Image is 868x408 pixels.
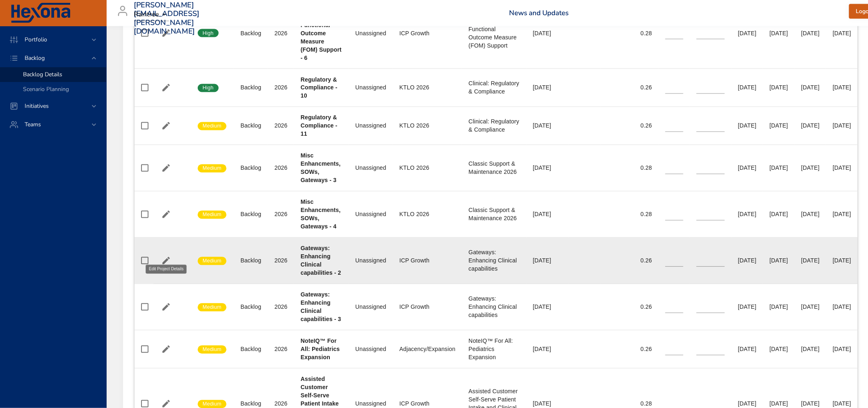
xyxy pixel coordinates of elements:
div: Backlog [240,345,261,353]
div: 2026 [274,122,288,130]
span: Medium [198,123,226,130]
span: Medium [198,401,226,408]
div: [DATE] [738,400,756,408]
div: Unassigned [355,210,386,219]
span: High [198,84,219,92]
div: [DATE] [833,257,851,265]
div: [DATE] [533,84,562,92]
div: [DATE] [770,257,788,265]
div: [DATE] [801,122,820,130]
div: [DATE] [770,164,788,172]
div: [DATE] [833,29,851,37]
button: Edit Project Details [160,301,172,313]
div: [DATE] [738,257,756,265]
div: Classic Support & Maintenance 2026 [468,160,520,176]
div: Gateways: Enhancing Clinical capabilities [468,295,520,319]
b: Gateways: Enhancing Clinical capabilities - 3 [301,292,341,323]
b: Misc Enhancments, SOWs, Gateways - 3 [301,153,341,184]
span: Medium [198,258,226,265]
div: Backlog [240,84,261,92]
h3: [PERSON_NAME][EMAIL_ADDRESS][PERSON_NAME][DOMAIN_NAME] [134,1,200,36]
div: Raintree [134,8,169,21]
div: ICP Growth [400,303,456,311]
div: [DATE] [738,122,756,130]
div: Backlog [240,210,261,219]
div: [DATE] [738,29,756,37]
button: Edit Project Details [160,82,172,94]
div: [DATE] [770,210,788,219]
button: Edit Project Details [160,162,172,174]
div: Unassigned [355,122,386,130]
div: [DATE] [770,122,788,130]
div: 2026 [274,303,288,311]
div: ICP Growth [400,400,456,408]
img: Hexona [10,3,71,23]
div: Backlog [240,122,261,130]
div: Fox Rehab Functional Outcome Measure (FOM) Support [468,17,520,50]
div: Unassigned [355,400,386,408]
b: Regulatory & Compliance - 11 [301,114,338,137]
span: Medium [198,346,226,353]
div: 0.28 [641,164,652,172]
b: Regulatory & Compliance - 10 [301,76,338,99]
div: [DATE] [533,303,562,311]
span: Scenario Planning [23,85,69,93]
div: [DATE] [801,29,820,37]
span: Backlog Details [23,71,62,78]
div: [DATE] [738,164,756,172]
div: [DATE] [533,164,562,172]
button: Edit Project Details [160,208,172,221]
div: 2026 [274,210,288,219]
div: 2026 [274,345,288,353]
div: [DATE] [833,122,851,130]
div: [DATE] [533,210,562,219]
div: Backlog [240,29,261,37]
div: Unassigned [355,164,386,172]
div: Clinical: Regulatory & Compliance [468,118,520,134]
div: 2026 [274,400,288,408]
span: Medium [198,304,226,311]
div: [DATE] [770,84,788,92]
div: 0.28 [641,210,652,219]
span: Medium [198,211,226,219]
div: Unassigned [355,29,386,37]
div: Unassigned [355,257,386,265]
div: 0.28 [641,29,652,37]
span: High [198,30,219,37]
b: Misc Enhancments, SOWs, Gateways - 4 [301,199,341,230]
div: [DATE] [533,29,562,37]
div: [DATE] [801,210,820,219]
div: [DATE] [833,84,851,92]
div: [DATE] [801,257,820,265]
div: [DATE] [533,122,562,130]
div: Backlog [240,164,261,172]
div: [DATE] [738,84,756,92]
div: [DATE] [738,303,756,311]
div: KTLO 2026 [400,164,456,172]
b: Gateways: Enhancing Clinical capabilities - 2 [301,245,341,276]
div: [DATE] [801,303,820,311]
div: Clinical: Regulatory & Compliance [468,80,520,96]
span: Teams [18,121,48,128]
div: Classic Support & Maintenance 2026 [468,206,520,223]
div: KTLO 2026 [400,84,456,92]
b: NoteIQ™ Rehab Functional Outcome Measure (FOM) Support - 6 [301,5,342,61]
div: [DATE] [533,345,562,353]
div: [DATE] [801,345,820,353]
div: 2026 [274,164,288,172]
div: Unassigned [355,84,386,92]
div: 0.26 [641,122,652,130]
div: Adjacency/Expansion [400,345,456,353]
div: Backlog [240,400,261,408]
div: [DATE] [770,29,788,37]
button: Edit Project Details [160,120,172,132]
div: ICP Growth [400,257,456,265]
div: 2026 [274,257,288,265]
div: [DATE] [533,257,562,265]
div: [DATE] [738,210,756,219]
div: 2026 [274,84,288,92]
div: [DATE] [533,400,562,408]
span: Initiatives [18,102,55,110]
div: 0.26 [641,84,652,92]
a: News and Updates [509,8,569,18]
